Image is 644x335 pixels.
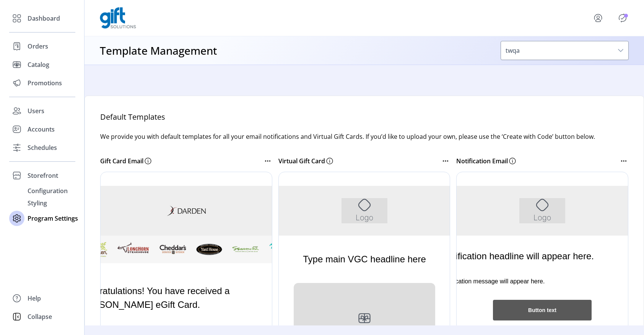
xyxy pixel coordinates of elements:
p: Type main email headline here [52,157,177,194]
span: Dashboard [28,14,60,23]
body: Rich Text Area. Press ALT-0 for help. [6,6,223,267]
button: Publisher Panel [616,12,629,24]
span: Users [28,106,44,115]
div: Post-button message will appear here. [6,141,126,177]
div: dropdown trigger [613,41,628,60]
span: Configuration [28,186,68,195]
h4: Default Templates [100,111,628,132]
div: Button text [65,120,164,141]
p: We provide you with default templates for all your email notifications and Virtual Gift Cards. If... [100,132,628,150]
span: Program Settings [28,214,78,223]
button: menu [583,9,616,27]
h3: Template Management [100,42,217,59]
p: Value:Place rapid tag here [52,198,177,239]
p: Type main VGC headline here [53,65,176,94]
span: Accounts [28,125,55,134]
span: Storefront [28,171,58,180]
span: Schedules [28,143,57,152]
div: Notification message will appear here. [6,97,125,120]
span: Collapse [28,312,52,321]
span: twqa [501,41,613,60]
span: Styling [28,198,47,208]
p: Notification Email [456,156,508,166]
span: Promotions [28,78,62,88]
span: Orders [28,42,48,51]
p: Virtual Gift Card [278,156,325,166]
span: Catalog [28,60,49,69]
div: Notification headline will appear here. [6,56,174,97]
span: Help [28,294,41,303]
img: logo [100,7,136,29]
p: Gift Card Email [100,156,143,166]
p: Congratulations! You have received a [PERSON_NAME] eGift Card. [6,93,223,143]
